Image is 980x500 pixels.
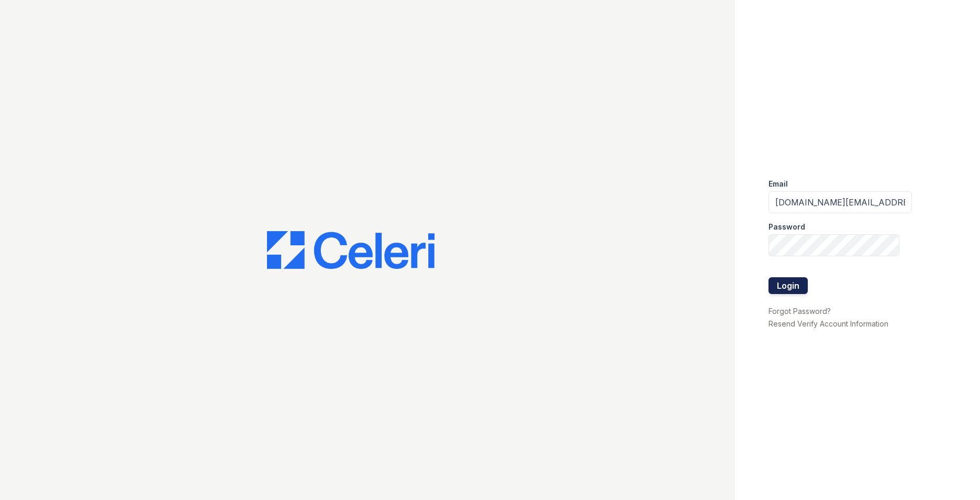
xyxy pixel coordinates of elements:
[769,319,888,328] a: Resend Verify Account Information
[769,222,805,232] label: Password
[769,277,808,294] button: Login
[769,307,831,316] a: Forgot Password?
[769,179,788,189] label: Email
[267,231,435,269] img: CE_Logo_Blue-a8612792a0a2168367f1c8372b55b34899dd931a85d93a1a3d3e32e68fde9ad4.png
